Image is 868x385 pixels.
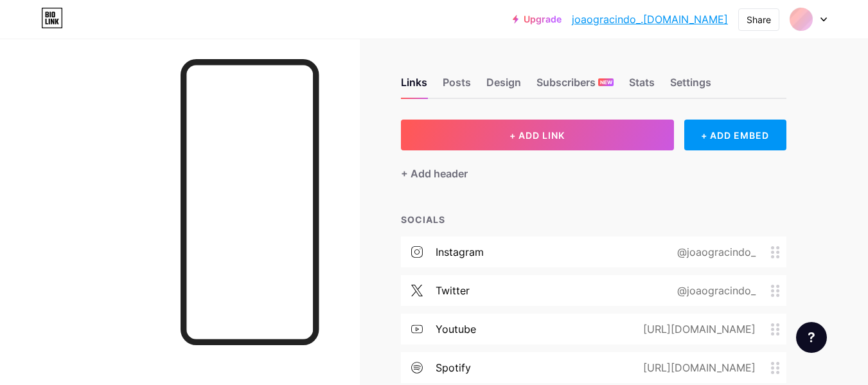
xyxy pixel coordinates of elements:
div: [URL][DOMAIN_NAME] [623,321,771,337]
div: @joaogracindo_ [657,244,771,260]
div: Posts [443,75,471,98]
a: Upgrade [513,14,562,24]
span: + ADD LINK [509,130,565,141]
button: + ADD LINK [401,120,674,150]
div: + Add header [401,166,468,181]
div: youtube [436,321,476,337]
div: Subscribers [536,75,614,98]
div: + ADD EMBED [684,120,786,150]
div: spotify [436,360,471,375]
a: joaogracindo_.[DOMAIN_NAME] [572,12,728,27]
div: Design [486,75,521,98]
div: Share [747,13,771,26]
div: Stats [629,75,655,98]
div: @joaogracindo_ [657,283,771,298]
div: instagram [436,244,484,260]
span: NEW [600,78,612,86]
div: Links [401,75,427,98]
div: twitter [436,283,470,298]
div: Settings [670,75,711,98]
div: [URL][DOMAIN_NAME] [623,360,771,375]
div: SOCIALS [401,213,786,226]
